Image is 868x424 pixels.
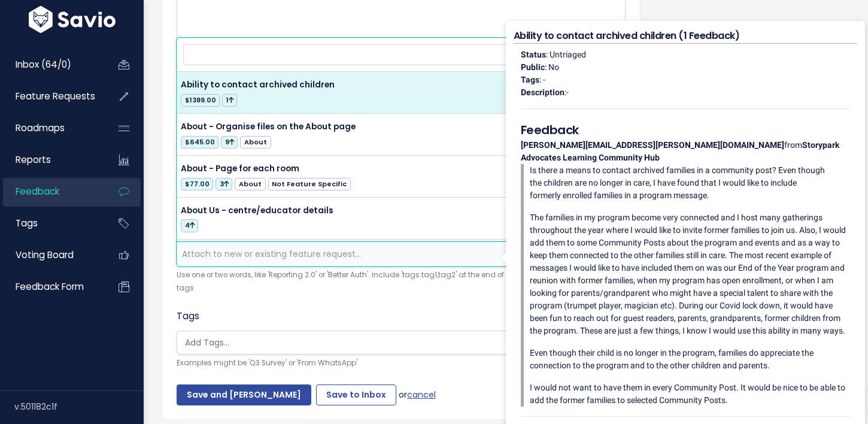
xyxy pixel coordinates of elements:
[16,90,95,102] span: Feature Requests
[221,136,238,149] span: 9
[530,164,850,202] p: Is there a means to contact archived families in a community post? Even though the children are n...
[181,163,299,174] span: About - Page for each room
[521,140,839,162] strong: Storypark Advocates Learning Community Hub
[240,136,271,149] span: About
[177,269,626,295] small: Use one or two words, like 'Reporting 2.0' or 'Better Auth'. Include 'tags:tag1,tag2' at the end ...
[268,178,351,190] span: Not Feature Specific
[407,388,436,400] a: cancel
[181,178,213,190] span: $77.00
[222,94,237,107] span: 1
[521,62,545,72] strong: Public
[26,6,119,33] img: logo-white.9d6f32f41409.svg
[177,384,311,406] input: Save and [PERSON_NAME]
[3,241,99,269] a: Voting Board
[177,309,199,323] label: Tags
[14,391,144,422] div: v.501182c1f
[181,205,333,216] span: About Us - centre/educator details
[16,185,59,198] span: Feedback
[521,87,564,97] strong: Description
[3,83,99,110] a: Feature Requests
[521,140,784,150] strong: [PERSON_NAME][EMAIL_ADDRESS][PERSON_NAME][DOMAIN_NAME]
[235,178,265,190] span: About
[3,51,99,78] a: Inbox (64/0)
[3,210,99,237] a: Tags
[16,217,38,229] span: Tags
[181,121,356,132] span: About - Organise files on the About page
[16,153,51,166] span: Reports
[16,122,65,134] span: Roadmaps
[530,381,850,407] p: I would not want to have them in every Community Post. It would be nice to be able to add the for...
[530,211,850,337] p: The families in my program become very connected and I host many gatherings throughout the year w...
[181,79,335,90] span: Ability to contact archived children
[3,146,99,174] a: Reports
[3,273,99,301] a: Feedback form
[16,58,71,71] span: Inbox (64/0)
[3,114,99,142] a: Roadmaps
[181,136,218,149] span: $645.00
[521,50,546,59] strong: Status
[3,178,99,205] a: Feedback
[16,280,84,293] span: Feedback form
[530,347,850,372] p: Even though their child is no longer in the program, families do appreciate the connection to the...
[514,29,857,44] h4: Ability to contact archived children (1 Feedback)
[316,384,396,406] input: Save to Inbox
[216,178,232,190] span: 3
[181,219,198,232] span: 4
[566,87,569,97] span: -
[182,248,361,260] span: Attach to new or existing feature request...
[180,337,628,349] input: Add Tags...
[521,121,850,139] h5: Feedback
[177,357,626,370] small: Examples might be 'Q3 Survey' or 'From WhatsApp'
[16,249,74,261] span: Voting Board
[521,75,539,84] strong: Tags
[181,94,220,107] span: $1389.00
